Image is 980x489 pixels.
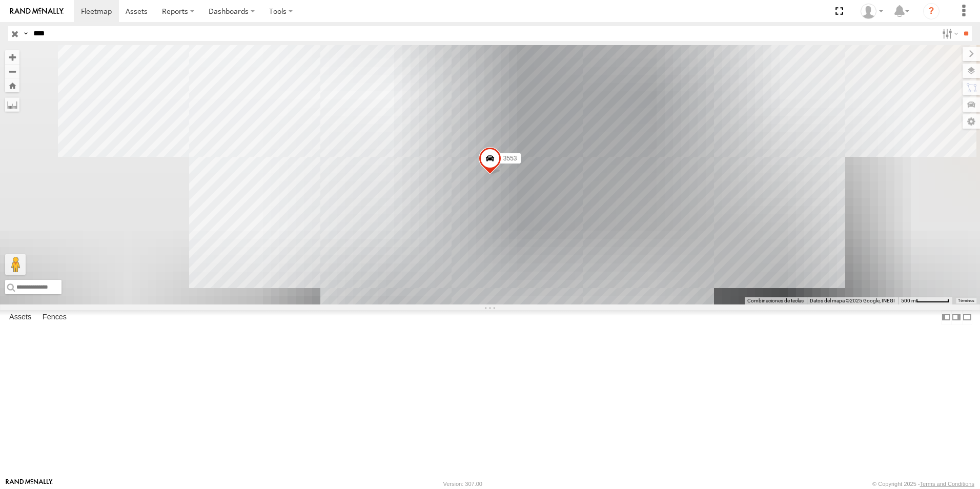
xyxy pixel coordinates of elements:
[938,26,960,41] label: Search Filter Options
[5,78,19,92] button: Zoom Home
[963,114,980,129] label: Map Settings
[37,310,72,324] label: Fences
[5,50,19,64] button: Zoom in
[962,310,972,325] label: Hide Summary Table
[958,299,974,303] a: Términos (se abre en una nueva pestaña)
[872,481,974,487] div: © Copyright 2025 -
[898,297,952,304] button: Escala del mapa: 500 m por 61 píxeles
[5,254,26,275] button: Arrastra al hombrecito al mapa para abrir Street View
[5,64,19,78] button: Zoom out
[10,8,64,15] img: rand-logo.svg
[951,310,962,325] label: Dock Summary Table to the Right
[503,155,517,162] span: 3553
[22,26,30,41] label: Search Query
[6,479,53,489] a: Visit our Website
[901,298,916,303] span: 500 m
[920,481,974,487] a: Terms and Conditions
[941,310,951,325] label: Dock Summary Table to the Left
[443,481,482,487] div: Version: 307.00
[810,298,895,303] span: Datos del mapa ©2025 Google, INEGI
[923,3,940,19] i: ?
[857,4,887,19] div: Zulma Brisa Rios
[5,97,19,112] label: Measure
[4,310,36,324] label: Assets
[747,297,804,304] button: Combinaciones de teclas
